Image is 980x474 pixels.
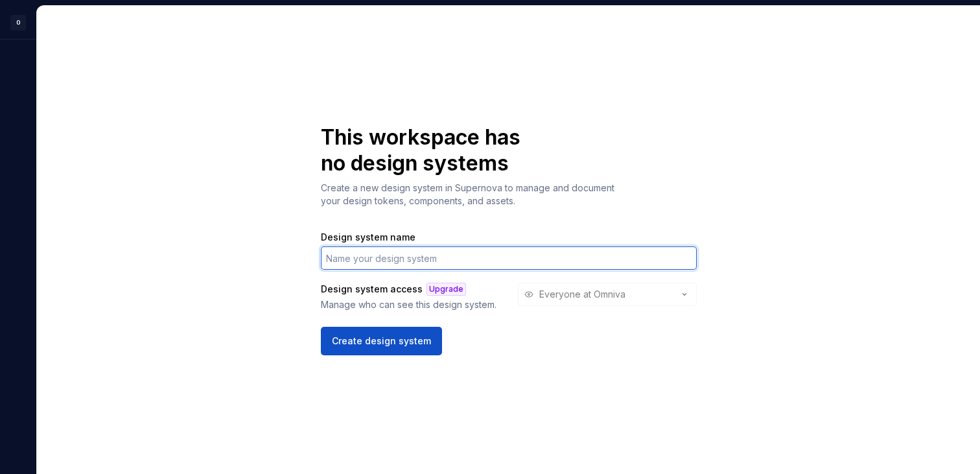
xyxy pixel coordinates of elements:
div: O [10,15,26,30]
label: Design system name [321,231,415,244]
label: Design system access [321,283,423,296]
button: O [3,8,34,36]
button: Create design system [321,327,442,355]
span: Manage who can see this design system. [321,298,505,311]
h1: This workspace has no design systems [321,124,546,176]
span: Create design system [332,335,431,348]
input: Name your design system [321,246,697,270]
p: Create a new design system in Supernova to manage and document your design tokens, components, an... [321,182,622,207]
div: Upgrade [426,283,466,296]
